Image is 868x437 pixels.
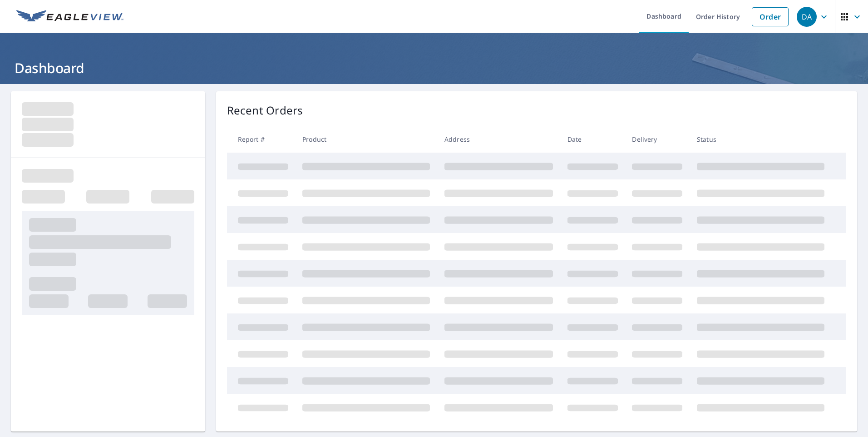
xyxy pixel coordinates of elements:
div: DA [797,7,817,27]
th: Status [690,126,832,153]
th: Delivery [625,126,690,153]
h1: Dashboard [11,59,857,77]
th: Address [437,126,560,153]
th: Report # [227,126,296,153]
th: Date [560,126,625,153]
th: Product [295,126,437,153]
img: EV Logo [16,10,123,24]
p: Recent Orders [227,102,303,119]
a: Order [752,7,789,26]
